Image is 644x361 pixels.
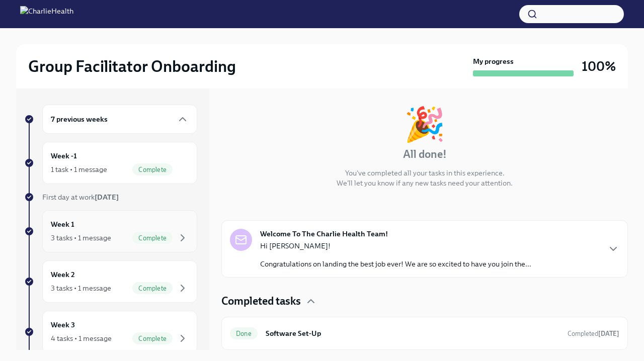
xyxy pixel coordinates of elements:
[51,283,111,293] div: 3 tasks • 1 message
[132,285,173,292] span: Complete
[51,333,112,343] div: 4 tasks • 1 message
[568,329,619,338] span: April 22nd, 2025 13:01
[221,294,301,309] h4: Completed tasks
[568,330,619,337] span: Completed
[260,241,531,251] p: Hi [PERSON_NAME]!
[132,234,173,242] span: Complete
[51,269,75,280] h6: Week 2
[403,147,447,162] h4: All done!
[221,294,628,309] div: Completed tasks
[42,105,197,134] div: 7 previous weeks
[230,330,258,337] span: Done
[51,150,77,161] h6: Week -1
[260,259,531,269] p: Congratulations on landing the best job ever! We are so excited to have you join the...
[51,219,74,230] h6: Week 1
[260,229,388,239] strong: Welcome To The Charlie Health Team!
[132,166,173,173] span: Complete
[132,335,173,342] span: Complete
[51,164,107,174] div: 1 task • 1 message
[266,328,559,339] h6: Software Set-Up
[28,56,236,76] h2: Group Facilitator Onboarding
[95,193,119,202] strong: [DATE]
[20,6,73,22] img: CharlieHealth
[24,142,197,184] a: Week -11 task • 1 messageComplete
[24,192,197,202] a: First day at work[DATE]
[24,210,197,252] a: Week 13 tasks • 1 messageComplete
[404,108,445,141] div: 🎉
[51,114,108,125] h6: 7 previous weeks
[230,325,619,341] a: DoneSoftware Set-UpCompleted[DATE]
[51,233,111,243] div: 3 tasks • 1 message
[24,311,197,353] a: Week 34 tasks • 1 messageComplete
[337,178,513,188] p: We'll let you know if any new tasks need your attention.
[345,168,505,178] p: You've completed all your tasks in this experience.
[24,260,197,303] a: Week 23 tasks • 1 messageComplete
[582,57,616,75] h3: 100%
[598,330,619,337] strong: [DATE]
[473,56,514,66] strong: My progress
[42,193,119,202] span: First day at work
[51,319,75,330] h6: Week 3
